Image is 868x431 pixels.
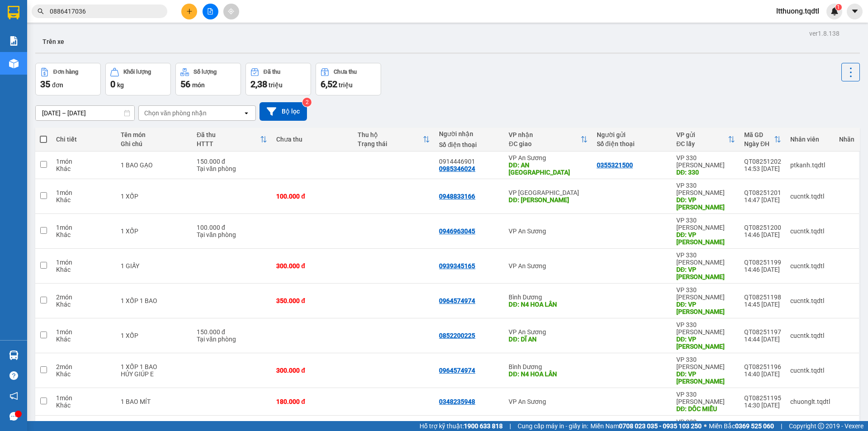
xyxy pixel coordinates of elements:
div: 0946963045 [439,227,475,235]
span: Cung cấp máy in - giấy in: [518,421,588,431]
div: 150.000 đ [197,158,267,165]
sup: 1 [835,4,842,10]
div: VP 330 [PERSON_NAME] [676,356,735,370]
div: QT08251199 [744,259,781,266]
span: | [509,421,511,431]
span: file-add [207,8,213,14]
span: question-circle [9,371,18,380]
div: 100.000 đ [276,193,349,200]
div: ĐC lấy [676,140,728,147]
div: Bình Dương [509,294,587,301]
div: chuonglt.tqdtl [790,398,830,405]
div: DĐ: VP LONG HƯNG [676,196,735,211]
div: 1 GIẤY [121,262,188,270]
div: Khác [56,402,111,409]
span: message [9,412,18,421]
div: QT08251198 [744,294,781,301]
button: Khối lượng0kg [105,63,171,95]
div: 1 XỐP [121,227,188,235]
button: caret-down [847,4,863,19]
div: 300.000 đ [276,262,349,270]
div: cucntk.tqdtl [790,367,830,374]
button: file-add [203,4,218,19]
div: VP 330 [PERSON_NAME] [676,217,735,231]
div: Số lượng [193,69,217,75]
span: aim [228,8,234,14]
div: ptkanh.tqdtl [790,161,830,169]
div: DĐ: DÔC MIẾU [676,405,735,412]
div: 1 BAO MÍT [121,398,188,405]
div: 1 XỐP [121,332,188,339]
span: 1 [837,4,840,10]
div: 14:46 [DATE] [744,266,781,273]
span: 35 [40,79,50,90]
span: caret-down [851,7,859,15]
div: Ghi chú [121,140,188,147]
div: cucntk.tqdtl [790,297,830,304]
div: 100.000 đ [197,224,267,231]
div: 1 XỐP 1 BAO [121,297,188,304]
div: QT08251197 [744,328,781,336]
div: Nhãn [839,136,854,143]
div: 0964574974 [439,367,475,374]
button: Bộ lọc [259,102,307,121]
div: QT08251195 [744,394,781,402]
div: Khác [56,301,111,308]
div: Khác [56,165,111,172]
div: HỦY GIÚP E [121,370,188,378]
span: kg [117,81,124,89]
div: 0852200225 [439,332,475,339]
div: DĐ: N4 HOA LÂN [509,370,587,378]
button: Trên xe [35,31,71,52]
div: 1 món [56,259,111,266]
div: 2 món [56,294,111,301]
img: warehouse-icon [9,350,19,360]
div: Số điện thoại [439,141,500,148]
span: plus [186,8,193,14]
img: icon-new-feature [830,7,839,15]
div: VP 330 [PERSON_NAME] [676,251,735,266]
div: DĐ: VP LONG HƯNG [676,301,735,315]
span: search [38,8,44,14]
div: DĐ: VP LONG HƯNG [676,231,735,246]
div: 14:40 [DATE] [744,370,781,378]
strong: 1900 633 818 [464,422,503,430]
span: triệu [339,81,353,89]
div: 1 BAO GẠO [121,161,188,169]
img: logo-vxr [8,6,19,19]
th: Toggle SortBy [504,128,592,152]
div: 14:46 [DATE] [744,231,781,238]
div: 14:45 [DATE] [744,301,781,308]
div: VP 330 [PERSON_NAME] [676,391,735,405]
th: Toggle SortBy [353,128,434,152]
input: Select a date range. [36,106,134,120]
div: VP 330 [PERSON_NAME] [676,154,735,169]
div: 2 món [56,363,111,370]
div: Tại văn phòng [197,231,267,238]
div: QT08251196 [744,363,781,370]
div: Đã thu [264,69,280,75]
div: VP gửi [676,131,728,138]
span: notification [9,392,18,400]
div: Tại văn phòng [197,336,267,343]
span: | [781,421,782,431]
div: 1 món [56,158,111,165]
div: cucntk.tqdtl [790,332,830,339]
div: VP An Sương [509,398,587,405]
div: 0985346024 [439,165,475,172]
div: 0355321500 [597,161,633,169]
div: cucntk.tqdtl [790,227,830,235]
span: triệu [269,81,283,89]
button: Đơn hàng35đơn [35,63,101,95]
div: Trạng thái [358,140,423,147]
div: DĐ: N4 HOA LÂN [509,301,587,308]
div: Khối lượng [123,69,151,75]
div: QT08251202 [744,158,781,165]
div: 180.000 đ [276,398,349,405]
div: Khác [56,370,111,378]
input: Tìm tên, số ĐT hoặc mã đơn [50,6,156,16]
span: copyright [818,423,824,429]
div: 350.000 đ [276,297,349,304]
div: Chưa thu [334,69,357,75]
div: Người gửi [597,131,667,138]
